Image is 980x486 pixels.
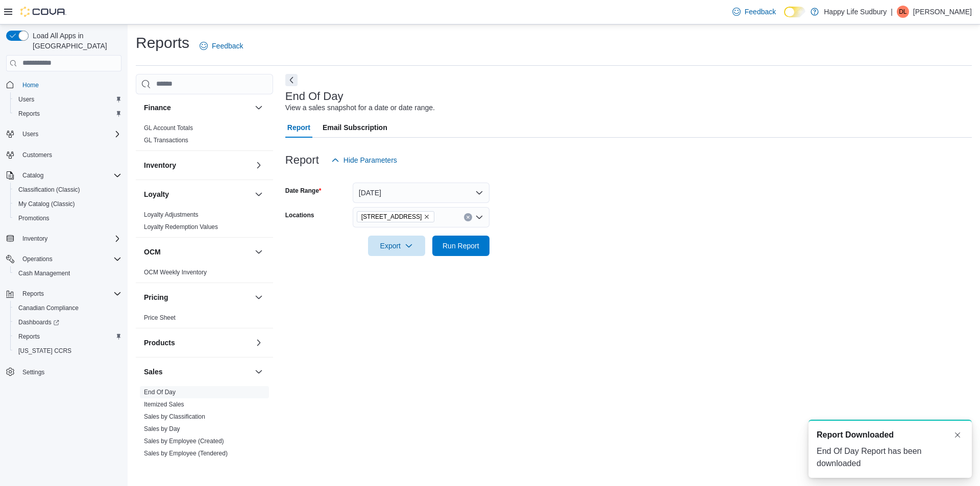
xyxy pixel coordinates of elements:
button: Inventory [253,159,265,171]
h3: Inventory [144,160,176,170]
a: Dashboards [14,316,63,328]
button: Users [18,128,42,140]
span: Reports [22,290,44,298]
a: Feedback [728,2,780,22]
a: Sales by Classification [144,413,205,420]
div: Finance [136,122,273,150]
nav: Complex example [6,73,121,406]
div: Loyalty [136,209,273,237]
span: Load All Apps in [GEOGRAPHIC_DATA] [29,31,121,51]
button: Operations [2,252,126,266]
button: Loyalty [253,188,265,200]
a: End Of Day [144,389,176,396]
span: Export [374,236,419,256]
a: Promotions [14,212,54,224]
span: Sales by Employee (Tendered) [144,449,228,457]
a: Reports [14,330,44,343]
span: Users [18,95,34,104]
span: Cash Management [14,267,121,279]
button: Clear input [464,213,472,221]
span: Feedback [745,7,776,17]
a: Reports [14,108,44,120]
span: Sales by Classification [144,413,205,421]
span: Loyalty Adjustments [144,211,199,219]
button: Home [2,78,126,92]
button: My Catalog (Classic) [10,197,126,211]
button: Users [10,92,126,107]
img: Cova [20,7,66,17]
button: Pricing [144,292,251,302]
a: OCM Weekly Inventory [144,269,207,276]
button: Open list of options [475,213,483,221]
span: GL Account Totals [144,124,193,132]
button: OCM [253,246,265,258]
button: Classification (Classic) [10,183,126,197]
span: Email Subscription [323,117,387,138]
a: Sales by Day [144,425,180,432]
h3: End Of Day [285,90,344,103]
button: Reports [18,288,48,300]
h3: Loyalty [144,189,169,199]
a: Loyalty Redemption Values [144,223,218,231]
span: Promotions [14,212,121,224]
button: Users [2,127,126,141]
span: Operations [18,253,121,265]
button: Loyalty [144,189,251,199]
h3: Pricing [144,292,168,302]
button: Inventory [144,160,251,170]
span: Dashboards [14,316,121,328]
button: Remove 1307 Algonquin Ave #1 from selection in this group [424,214,430,220]
span: Loyalty Redemption Values [144,223,218,231]
button: Promotions [10,211,126,225]
button: Reports [10,329,126,344]
span: Reports [18,288,121,300]
span: Reports [14,108,121,120]
button: Pricing [253,291,265,303]
div: OCM [136,266,273,283]
span: My Catalog (Classic) [18,200,75,208]
span: Hide Parameters [344,155,397,165]
span: Classification (Classic) [18,186,80,194]
span: Canadian Compliance [18,304,79,312]
a: Loyalty Adjustments [144,211,199,218]
span: Inventory [22,235,47,243]
button: Dismiss toast [951,429,964,441]
a: Itemized Sales [144,401,184,408]
button: Products [144,338,251,348]
a: Dashboards [10,315,126,329]
button: Catalog [18,169,47,182]
span: End Of Day [144,388,176,396]
span: Price Sheet [144,314,176,322]
label: Date Range [285,187,322,195]
h3: Finance [144,103,171,113]
span: Reports [18,110,40,118]
button: Customers [2,147,126,162]
span: Customers [18,148,121,161]
span: Settings [18,365,121,378]
h3: Report [285,154,319,166]
button: Finance [144,103,251,113]
span: Settings [22,368,44,376]
a: Price Sheet [144,314,176,321]
button: Hide Parameters [327,150,401,170]
a: Canadian Compliance [14,302,83,314]
h3: Sales [144,367,163,377]
span: Operations [22,255,53,263]
button: Products [253,337,265,349]
p: Happy Life Sudbury [824,6,887,18]
a: Cash Management [14,267,74,279]
span: Cash Management [18,269,70,277]
span: Report Downloaded [817,429,894,441]
span: Feedback [212,41,243,51]
a: Classification (Classic) [14,184,84,196]
span: [STREET_ADDRESS] [361,212,422,222]
span: GL Transactions [144,136,188,144]
button: Settings [2,364,126,379]
button: [US_STATE] CCRS [10,344,126,358]
button: Reports [2,287,126,301]
h3: OCM [144,247,161,257]
span: Catalog [18,169,121,182]
a: Home [18,79,43,91]
button: Canadian Compliance [10,301,126,315]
